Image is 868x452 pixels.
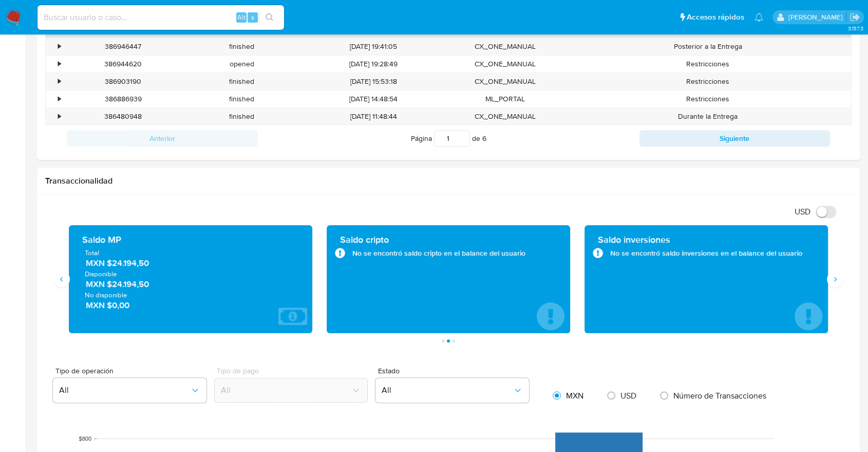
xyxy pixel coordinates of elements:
[37,11,284,24] input: Buscar usuario o caso...
[45,176,852,186] h1: Transaccionalidad
[788,12,846,22] p: juan.tosini@mercadolibre.com
[237,12,246,22] span: Alt
[446,108,564,125] div: CX_ONE_MANUAL
[64,73,182,90] div: 386903190
[58,94,61,104] div: •
[301,91,446,107] div: [DATE] 14:48:54
[564,56,851,73] div: Restricciones
[564,91,851,107] div: Restricciones
[301,56,446,73] div: [DATE] 19:28:49
[58,112,61,121] div: •
[182,91,301,107] div: finished
[446,38,564,55] div: CX_ONE_MANUAL
[446,56,564,73] div: CX_ONE_MANUAL
[687,12,744,23] span: Accesos rápidos
[182,73,301,90] div: finished
[850,12,860,23] a: Salir
[564,38,851,55] div: Posterior a la Entrega
[301,38,446,55] div: [DATE] 19:41:05
[564,73,851,90] div: Restricciones
[251,12,254,22] span: s
[754,13,763,22] a: Notificaciones
[411,130,486,147] span: Página de
[639,130,831,147] button: Siguiente
[67,130,258,147] button: Anterior
[301,73,446,90] div: [DATE] 15:53:18
[64,38,182,55] div: 386946447
[446,73,564,90] div: CX_ONE_MANUAL
[482,133,486,143] span: 6
[58,77,61,86] div: •
[182,56,301,73] div: opened
[182,38,301,55] div: finished
[64,56,182,73] div: 386944620
[182,108,301,125] div: finished
[847,24,863,32] span: 3.157.3
[259,10,280,25] button: search-icon
[301,108,446,125] div: [DATE] 11:48:44
[564,108,851,125] div: Durante la Entrega
[58,42,61,51] div: •
[64,91,182,107] div: 386886939
[446,91,564,107] div: ML_PORTAL
[64,108,182,125] div: 386480948
[58,59,61,69] div: •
